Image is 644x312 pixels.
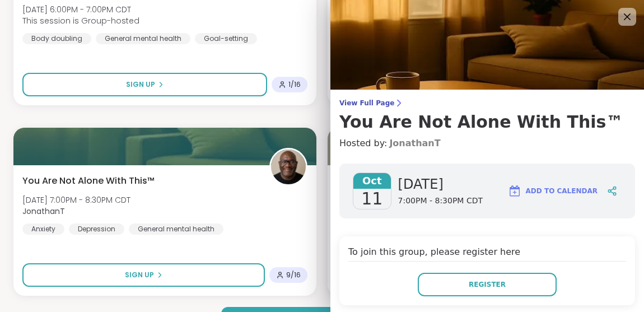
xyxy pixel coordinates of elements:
span: 11 [361,189,382,209]
h4: To join this group, please register here [348,245,626,262]
span: View Full Page [339,99,635,108]
span: [DATE] [398,175,483,193]
button: Add to Calendar [503,178,603,204]
a: JonathanT [389,137,440,150]
a: View Full PageYou Are Not Alone With This™ [339,99,635,132]
h4: Hosted by: [339,137,635,150]
b: JonathanT [22,206,65,217]
span: 9 / 16 [286,271,301,280]
span: You Are Not Alone With This™ [22,174,155,188]
img: ShareWell Logomark [508,184,521,198]
div: General mental health [129,223,223,235]
span: [DATE] 6:00PM - 7:00PM CDT [22,4,139,15]
div: Goal-setting [195,33,257,44]
h3: You Are Not Alone With This™ [339,112,635,132]
span: 7:00PM - 8:30PM CDT [398,195,483,207]
button: Register [418,273,557,296]
img: JonathanT [271,150,306,184]
button: Sign Up [22,263,265,287]
span: 1 / 16 [288,80,301,89]
button: Sign Up [22,73,267,96]
span: Sign Up [125,270,154,280]
div: General mental health [96,33,190,44]
div: Body doubling [22,33,91,44]
div: Anxiety [22,223,64,235]
span: Sign Up [126,80,155,90]
span: Oct [353,173,391,189]
span: [DATE] 7:00PM - 8:30PM CDT [22,194,130,206]
span: This session is Group-hosted [22,15,139,26]
div: Depression [69,223,124,235]
span: Register [469,280,506,290]
span: Add to Calendar [526,186,598,196]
